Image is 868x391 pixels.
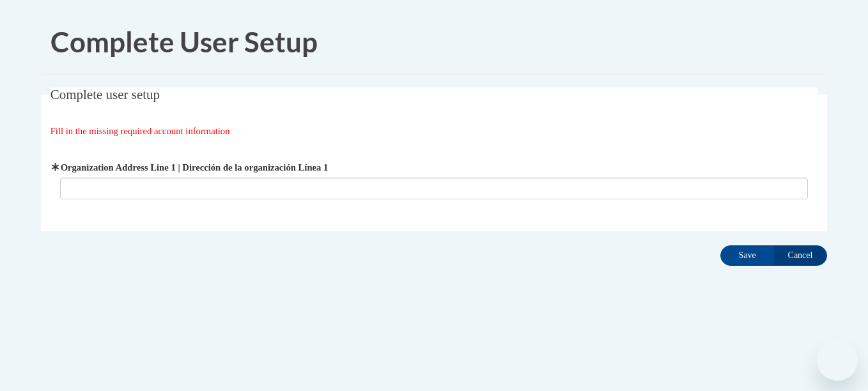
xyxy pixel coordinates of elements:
[60,178,809,199] input: Metadata input
[60,160,809,174] label: Organization Address Line 1 | Dirección de la organización Línea 1
[50,126,230,136] span: Fill in the missing required account information
[50,87,160,102] span: Complete user setup
[50,25,318,58] span: Complete User Setup
[817,340,858,381] iframe: Button to launch messaging window
[773,245,827,266] input: Cancel
[720,245,774,266] input: Save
